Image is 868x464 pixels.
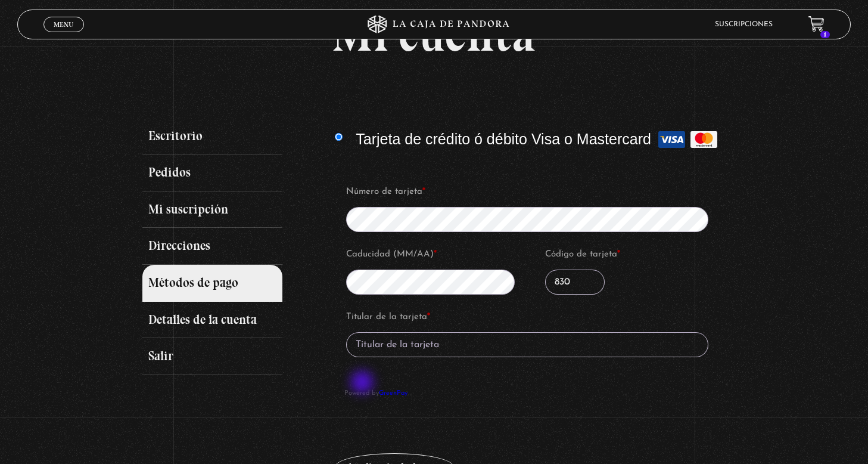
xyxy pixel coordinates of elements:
[142,118,282,155] a: Escritorio
[356,131,717,147] label: Tarjeta de crédito ó débito Visa o Mastercard
[142,118,318,375] nav: Páginas de cuenta
[346,246,519,264] label: Caducidad (MM/AA)
[50,30,78,39] span: Cerrar
[142,302,282,339] a: Detalles de la cuenta
[142,338,282,375] a: Salir
[715,21,773,28] a: Suscripciones
[142,228,282,265] a: Direcciones
[142,265,282,302] a: Métodos de pago
[545,246,718,264] label: Código de tarjeta
[379,390,407,397] a: GreenPay
[346,308,709,326] label: Titular de la tarjeta
[344,383,711,399] span: Powered by
[142,11,726,58] h1: Mi cuenta
[820,31,830,38] span: 1
[808,16,825,32] a: 1
[346,183,718,201] label: Número de tarjeta
[142,154,282,191] a: Pedidos
[142,191,282,228] a: Mi suscripción
[346,332,709,357] input: Titular de la tarjeta
[545,270,605,295] input: CVV
[54,21,73,28] span: Menu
